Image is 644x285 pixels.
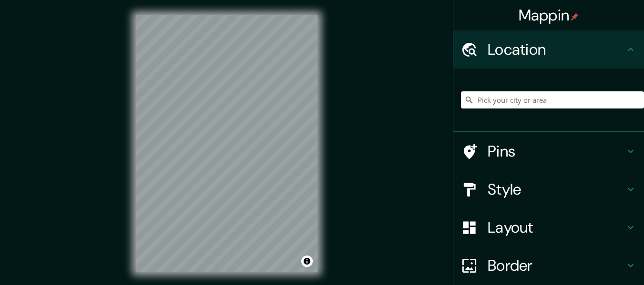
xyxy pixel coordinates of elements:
[488,256,625,275] h4: Border
[461,91,644,108] input: Pick your city or area
[453,246,644,285] div: Border
[571,13,579,20] img: pin-icon.png
[488,142,625,161] h4: Pins
[453,208,644,246] div: Layout
[519,6,579,25] h4: Mappin
[488,180,625,199] h4: Style
[488,218,625,237] h4: Layout
[559,248,634,275] iframe: Help widget launcher
[301,256,313,267] button: Toggle attribution
[453,30,644,69] div: Location
[136,15,317,272] canvas: Map
[488,40,625,59] h4: Location
[453,170,644,208] div: Style
[453,132,644,170] div: Pins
